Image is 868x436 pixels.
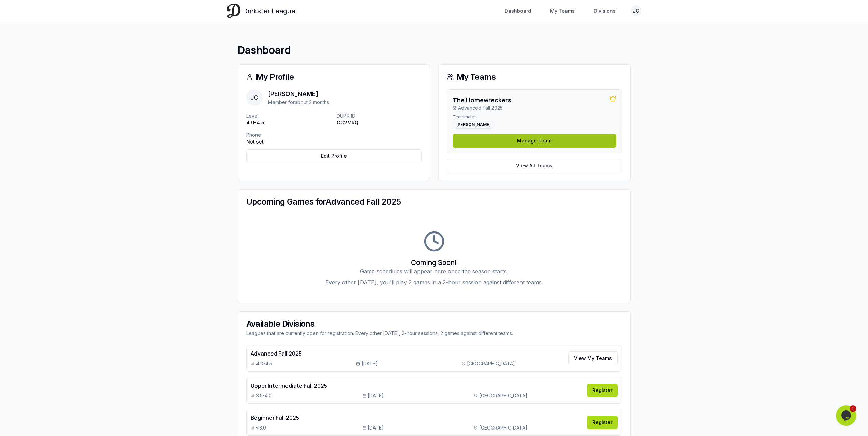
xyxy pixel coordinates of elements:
[256,424,266,431] span: <3.0
[246,198,622,206] div: Upcoming Games for Advanced Fall 2025
[587,384,618,397] a: Register
[453,95,511,105] h3: The Homewreckers
[246,330,622,337] div: Leagues that are currently open for registration. Every other [DATE], 2-hour sessions, 2 games ag...
[246,138,331,145] p: Not set
[587,416,618,429] a: Register
[501,5,535,17] a: Dashboard
[337,119,422,126] p: GG2MRQ
[246,132,331,138] p: Phone
[246,73,422,81] div: My Profile
[590,5,620,17] a: Divisions
[251,349,564,358] h4: Advanced Fall 2025
[251,414,583,422] h4: Beginner Fall 2025
[368,424,384,431] span: [DATE]
[246,112,331,119] p: Level
[453,121,495,129] div: [PERSON_NAME]
[268,99,329,106] p: Member for about 2 months
[246,119,331,126] p: 4.0-4.5
[453,105,511,111] p: Advanced Fall 2025
[453,134,616,148] a: Manage Team
[256,392,272,399] span: 3.5-4.0
[238,44,631,56] h1: Dashboard
[268,89,329,99] p: [PERSON_NAME]
[479,392,527,399] span: [GEOGRAPHIC_DATA]
[479,424,527,431] span: [GEOGRAPHIC_DATA]
[246,320,622,328] div: Available Divisions
[246,258,622,267] h3: Coming Soon!
[467,360,515,367] span: [GEOGRAPHIC_DATA]
[362,360,378,367] span: [DATE]
[836,405,858,426] iframe: chat widget
[568,351,618,365] a: View My Teams
[246,278,622,286] p: Every other [DATE], you'll play 2 games in a 2-hour session against different teams.
[246,89,263,106] span: JC
[243,6,295,16] span: Dinkster League
[251,381,583,390] h4: Upper Intermediate Fall 2025
[453,114,616,120] p: Teammates
[447,159,622,172] a: View All Teams
[246,267,622,275] p: Game schedules will appear here once the season starts.
[227,4,240,18] img: Dinkster
[337,112,422,119] p: DUPR ID
[447,73,622,81] div: My Teams
[546,5,579,17] a: My Teams
[256,360,272,367] span: 4.0-4.5
[368,392,384,399] span: [DATE]
[227,4,295,18] a: Dinkster League
[246,149,422,163] a: Edit Profile
[631,5,642,16] button: JC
